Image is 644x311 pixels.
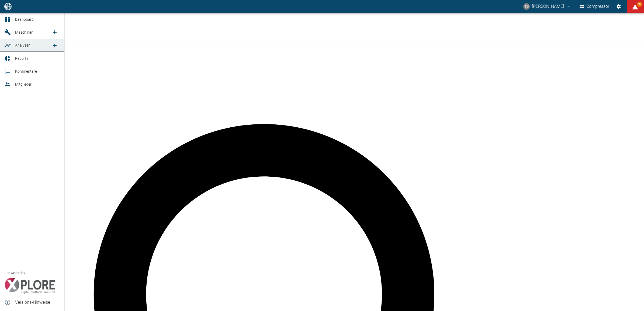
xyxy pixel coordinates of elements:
button: thomas.gregoir@neuman-esser.com [522,2,572,11]
span: Versions-Hinweise [15,299,60,306]
span: Mitglieder [15,82,32,86]
button: Einstellungen [614,2,624,11]
img: Xplore Logo [4,278,55,294]
span: powered by [6,270,25,275]
button: Compressor [579,2,611,11]
div: TG [523,3,530,10]
span: Maschinen [15,30,33,34]
img: logo [4,3,12,10]
span: Reports [15,56,28,61]
a: new /machines [49,27,60,38]
span: 93 [637,2,642,7]
span: Analysen [15,43,30,47]
span: Kommentare [15,69,37,74]
a: new /analyses/list/0 [49,40,60,51]
h1: Analysen [15,19,644,32]
span: Dashboard [15,17,34,22]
